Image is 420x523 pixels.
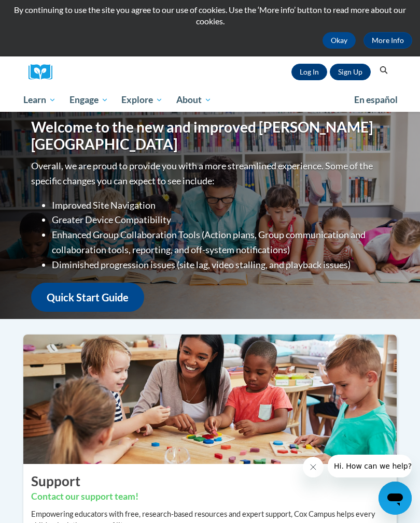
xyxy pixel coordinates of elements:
div: Main menu [16,88,404,112]
a: En español [347,89,404,111]
iframe: Close message [303,457,324,477]
li: Greater Device Compatibility [52,212,389,227]
a: About [170,88,218,112]
p: Overall, we are proud to provide you with a more streamlined experience. Some of the specific cha... [31,158,389,188]
p: By continuing to use the site you agree to our use of cookies. Use the ‘More info’ button to read... [8,4,412,27]
img: ... [16,335,404,464]
a: Log In [291,64,327,80]
span: Learn [23,94,56,106]
a: Engage [63,88,115,112]
img: Logo brand [29,64,60,80]
a: Cox Campus [29,64,60,80]
iframe: Message from company [328,455,412,477]
a: Explore [115,88,170,112]
button: Okay [323,32,356,49]
li: Enhanced Group Collaboration Tools (Action plans, Group communication and collaboration tools, re... [52,227,389,257]
span: Explore [121,94,163,106]
li: Diminished progression issues (site lag, video stalling, and playback issues) [52,257,389,272]
h2: Support [31,472,389,490]
a: Quick Start Guide [31,283,144,312]
a: Register [330,64,371,80]
h3: Contact our support team! [31,490,389,503]
span: En español [354,94,398,105]
a: More Info [363,32,412,49]
span: Engage [69,94,108,106]
iframe: Button to launch messaging window [379,482,412,515]
a: Learn [17,88,63,112]
span: About [176,94,212,106]
button: Search [376,64,391,77]
h1: Welcome to the new and improved [PERSON_NAME][GEOGRAPHIC_DATA] [31,119,389,153]
li: Improved Site Navigation [52,198,389,213]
